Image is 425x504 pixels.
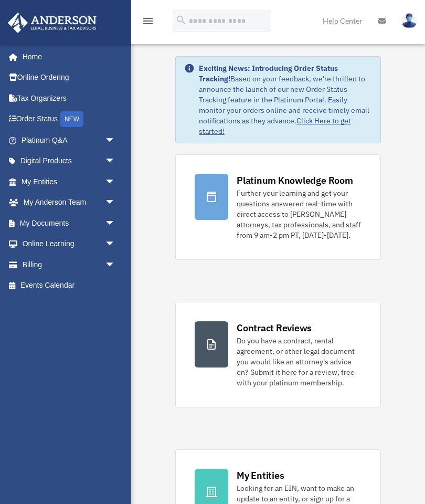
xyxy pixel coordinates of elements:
div: Based on your feedback, we're thrilled to announce the launch of our new Order Status Tracking fe... [199,63,372,136]
div: My Entities [237,469,284,482]
a: Platinum Knowledge Room Further your learning and get your questions answered real-time with dire... [175,154,381,260]
span: arrow_drop_down [105,151,126,172]
a: My Documentsarrow_drop_down [7,213,131,234]
a: Digital Productsarrow_drop_down [7,151,131,172]
div: Do you have a contract, rental agreement, or other legal document you would like an attorney's ad... [237,335,362,388]
div: Platinum Knowledge Room [237,174,353,187]
div: Further your learning and get your questions answered real-time with direct access to [PERSON_NAM... [237,188,362,240]
a: Order StatusNEW [7,109,131,130]
a: My Anderson Teamarrow_drop_down [7,192,131,213]
i: search [175,14,187,26]
a: Billingarrow_drop_down [7,254,131,275]
strong: Exciting News: Introducing Order Status Tracking! [199,64,338,83]
a: Events Calendar [7,275,131,296]
span: arrow_drop_down [105,171,126,193]
span: arrow_drop_down [105,254,126,276]
a: Home [7,46,126,67]
a: Contract Reviews Do you have a contract, rental agreement, or other legal document you would like... [175,302,381,407]
a: My Entitiesarrow_drop_down [7,171,131,192]
a: Tax Organizers [7,88,131,109]
div: NEW [60,111,83,127]
i: menu [142,15,154,27]
span: arrow_drop_down [105,192,126,214]
span: arrow_drop_down [105,130,126,151]
a: Click Here to get started! [199,116,351,136]
img: User Pic [401,13,417,28]
img: Anderson Advisors Platinum Portal [5,13,100,33]
a: Online Ordering [7,67,131,88]
a: Platinum Q&Aarrow_drop_down [7,130,131,151]
a: Online Learningarrow_drop_down [7,234,131,255]
span: arrow_drop_down [105,213,126,234]
a: menu [142,18,154,27]
span: arrow_drop_down [105,234,126,255]
div: Contract Reviews [237,321,312,334]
